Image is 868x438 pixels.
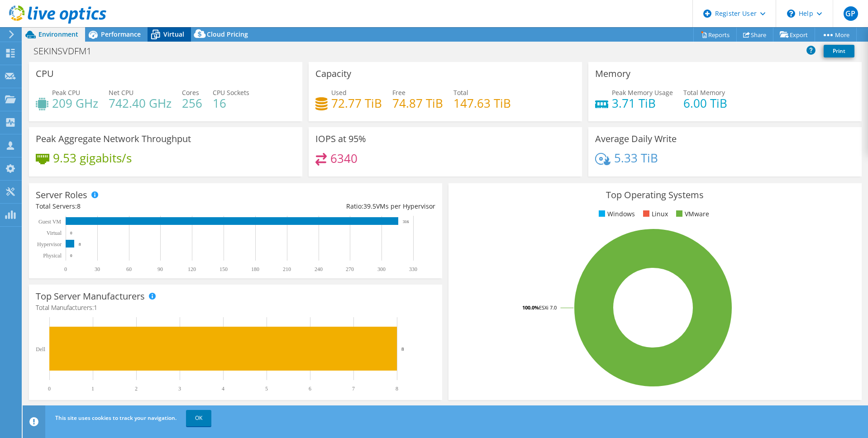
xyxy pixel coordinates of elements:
h4: 72.77 TiB [331,98,382,108]
text: 316 [403,219,409,224]
text: 60 [126,266,132,272]
h4: 74.87 TiB [392,98,443,108]
a: Export [773,28,815,42]
li: VMware [674,209,709,219]
text: 0 [70,253,72,258]
a: More [815,28,857,42]
a: OK [186,410,211,426]
span: GP [844,6,858,21]
text: 7 [352,386,355,392]
span: Peak CPU [52,88,80,97]
h3: CPU [36,69,54,79]
h3: Capacity [315,69,351,79]
h3: IOPS at 95% [315,134,366,144]
tspan: ESXi 7.0 [539,304,557,311]
h4: Total Manufacturers: [36,303,435,313]
text: 180 [251,266,259,272]
h4: 9.53 gigabits/s [53,153,132,163]
text: 0 [64,266,67,272]
text: Hypervisor [37,241,62,248]
h3: Top Server Manufacturers [36,291,145,301]
h4: 147.63 TiB [453,98,511,108]
span: Net CPU [109,88,134,97]
svg: \n [787,10,795,18]
div: Ratio: VMs per Hypervisor [235,201,435,211]
h4: 5.33 TiB [614,153,658,163]
span: This site uses cookies to track your navigation. [55,414,176,422]
h4: 16 [213,98,249,108]
text: 4 [222,386,224,392]
text: Physical [43,252,62,259]
h3: Peak Aggregate Network Throughput [36,134,191,144]
h4: 742.40 GHz [109,98,172,108]
text: 150 [219,266,228,272]
span: Virtual [163,30,184,38]
span: Free [392,88,405,97]
text: 210 [283,266,291,272]
span: Cores [182,88,199,97]
li: Windows [596,209,635,219]
span: Total Memory [683,88,725,97]
text: Dell [36,346,45,352]
text: 0 [48,386,51,392]
text: 300 [377,266,386,272]
span: 1 [94,303,97,312]
text: 30 [95,266,100,272]
tspan: 100.0% [522,304,539,311]
h4: 3.71 TiB [612,98,673,108]
text: 90 [157,266,163,272]
div: Total Servers: [36,201,235,211]
a: Share [736,28,773,42]
span: CPU Sockets [213,88,249,97]
h3: Memory [595,69,630,79]
text: 8 [396,386,398,392]
text: 3 [178,386,181,392]
h3: Server Roles [36,190,87,200]
h3: Top Operating Systems [455,190,855,200]
text: Guest VM [38,219,61,225]
text: 6 [309,386,311,392]
h4: 6340 [330,153,358,163]
text: 8 [401,346,404,352]
span: Cloud Pricing [207,30,248,38]
text: Virtual [47,230,62,236]
text: 270 [346,266,354,272]
span: 39.5 [363,202,376,210]
span: Environment [38,30,78,38]
text: 1 [91,386,94,392]
text: 5 [265,386,268,392]
span: Peak Memory Usage [612,88,673,97]
text: 0 [70,231,72,235]
span: Used [331,88,347,97]
span: Total [453,88,468,97]
text: 240 [315,266,323,272]
h4: 6.00 TiB [683,98,727,108]
text: 2 [135,386,138,392]
h4: 209 GHz [52,98,98,108]
text: 8 [79,242,81,247]
span: 8 [77,202,81,210]
span: Performance [101,30,141,38]
a: Reports [693,28,737,42]
li: Linux [641,209,668,219]
h3: Average Daily Write [595,134,677,144]
h1: SEKINSVDFM1 [29,46,105,56]
a: Print [824,45,854,57]
text: 120 [188,266,196,272]
h4: 256 [182,98,202,108]
text: 330 [409,266,417,272]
